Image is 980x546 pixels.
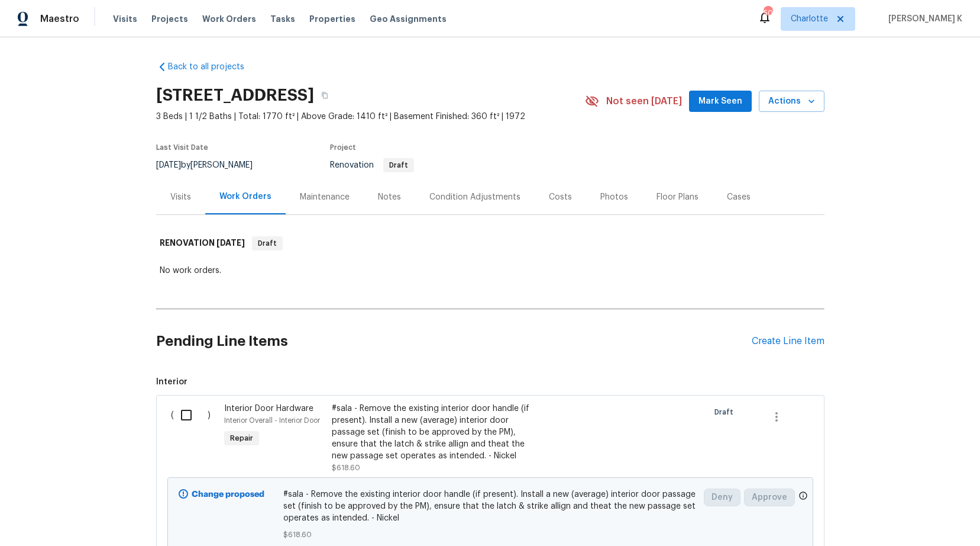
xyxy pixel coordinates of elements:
div: #sala - Remove the existing interior door handle (if present). Install a new (average) interior d... [332,403,540,462]
div: Condition Adjustments [429,191,520,203]
span: Renovation [330,161,414,169]
span: Actions [768,94,815,109]
span: Maestro [40,13,79,25]
button: Actions [759,91,824,113]
h6: RENOVATION [160,236,245,250]
a: Back to all projects [156,61,270,73]
div: Create Line Item [752,336,824,347]
div: Photos [600,191,628,203]
span: [DATE] [216,239,245,247]
span: Work Orders [202,13,256,25]
div: ( ) [167,399,221,477]
h2: Pending Line Items [156,314,752,369]
div: No work orders. [160,265,821,277]
span: [DATE] [156,161,181,169]
span: Interior Overall - Interior Door [224,417,320,424]
div: Notes [378,191,401,203]
span: Charlotte [791,13,828,25]
div: Maintenance [300,191,350,203]
div: RENOVATION [DATE]Draft [156,224,824,262]
span: Not seen [DATE] [606,95,682,107]
span: Draft [384,162,413,169]
button: Mark Seen [689,91,752,113]
div: Floor Plans [656,191,698,203]
span: Projects [151,13,188,25]
button: Approve [744,489,795,506]
span: Geo Assignments [370,13,447,25]
div: Work Orders [219,191,271,203]
span: Interior Door Hardware [224,404,313,413]
span: Project [330,144,356,151]
span: 3 Beds | 1 1/2 Baths | Total: 1770 ft² | Above Grade: 1410 ft² | Basement Finished: 360 ft² | 1972 [156,111,585,123]
span: Draft [714,406,738,418]
span: Last Visit Date [156,144,208,151]
b: Change proposed [192,490,264,499]
div: Visits [170,191,191,203]
div: by [PERSON_NAME] [156,158,267,172]
div: Costs [549,191,572,203]
span: $618.60 [283,529,697,541]
span: Visits [113,13,137,25]
span: Repair [225,432,258,444]
button: Deny [704,489,740,506]
span: Draft [253,237,282,249]
span: Tasks [270,15,295,23]
div: Cases [727,191,751,203]
button: Copy Address [314,85,335,106]
span: #sala - Remove the existing interior door handle (if present). Install a new (average) interior d... [283,489,697,524]
span: $618.60 [332,464,360,471]
span: Interior [156,376,824,388]
span: Properties [309,13,355,25]
span: [PERSON_NAME] K [884,13,962,25]
div: 50 [764,7,772,19]
h2: [STREET_ADDRESS] [156,89,314,101]
span: Mark Seen [698,94,742,109]
span: Only a market manager or an area construction manager can approve [798,491,808,503]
